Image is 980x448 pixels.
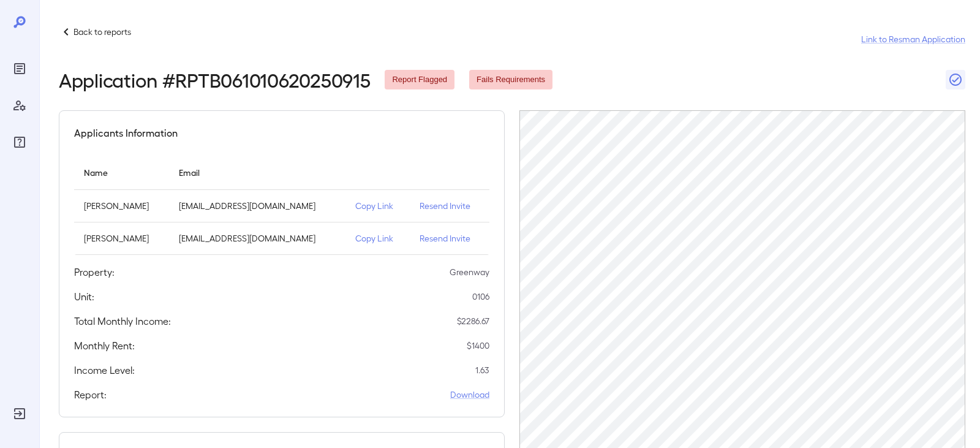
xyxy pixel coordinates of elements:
[355,232,401,245] p: Copy Link
[74,363,135,378] h5: Income Level:
[74,155,169,190] th: Name
[10,96,29,115] div: Manage Users
[467,340,489,352] p: $ 1400
[385,74,454,86] span: Report Flagged
[355,200,401,212] p: Copy Link
[450,266,489,278] p: Greenway
[450,389,489,401] a: Download
[10,59,29,78] div: Reports
[179,232,335,245] p: [EMAIL_ADDRESS][DOMAIN_NAME]
[59,69,370,91] h2: Application # RPTB061010620250915
[420,200,480,212] p: Resend Invite
[74,289,94,304] h5: Unit:
[74,387,107,402] h5: Report:
[179,200,335,212] p: [EMAIL_ADDRESS][DOMAIN_NAME]
[10,132,29,152] div: FAQ
[420,232,480,245] p: Resend Invite
[74,314,171,328] h5: Total Monthly Income:
[469,74,552,86] span: Fails Requirements
[74,338,135,353] h5: Monthly Rent:
[73,26,131,38] p: Back to reports
[84,232,159,245] p: [PERSON_NAME]
[457,315,489,327] p: $ 2286.67
[946,70,965,89] button: Close Report
[74,126,178,140] h5: Applicants Information
[10,404,29,423] div: Log Out
[169,155,345,190] th: Email
[84,200,159,212] p: [PERSON_NAME]
[861,33,965,45] a: Link to Resman Application
[74,155,489,255] table: simple table
[475,364,489,376] p: 1.63
[472,290,489,303] p: 0106
[74,265,115,279] h5: Property:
